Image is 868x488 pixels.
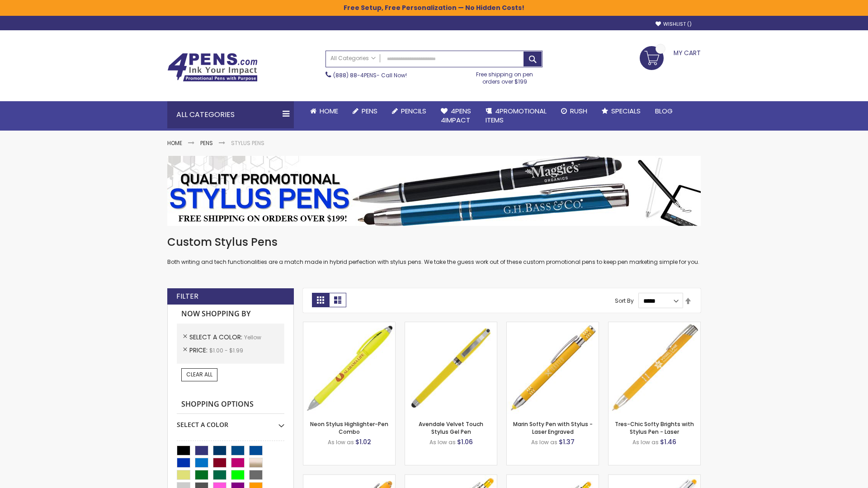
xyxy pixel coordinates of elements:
[609,322,700,414] img: Tres-Chic Softy Brights with Stylus Pen - Laser-Yellow
[167,53,258,82] img: 4Pens Custom Pens and Promotional Products
[655,106,673,116] span: Blog
[177,414,284,429] div: Select A Color
[231,139,264,147] strong: Stylus Pens
[513,420,593,435] a: Marin Softy Pen with Stylus - Laser Engraved
[419,420,483,435] a: Avendale Velvet Touch Stylus Gel Pen
[656,21,692,28] a: Wishlist
[362,106,377,116] span: Pens
[167,156,701,226] img: Stylus Pens
[507,474,599,482] a: Phoenix Softy Brights Gel with Stylus Pen - Laser-Yellow
[609,474,700,482] a: Tres-Chic Softy with Stylus Top Pen - ColorJet-Yellow
[345,101,385,121] a: Pens
[611,106,641,116] span: Specials
[330,55,376,62] span: All Categories
[401,106,426,116] span: Pencils
[167,139,182,147] a: Home
[531,438,557,446] span: As low as
[507,322,599,329] a: Marin Softy Pen with Stylus - Laser Engraved-Yellow
[186,371,212,378] span: Clear All
[478,101,554,131] a: 4PROMOTIONALITEMS
[209,347,243,354] span: $1.00 - $1.99
[167,235,701,249] h1: Custom Stylus Pens
[244,333,261,341] span: Yellow
[632,438,659,446] span: As low as
[405,322,497,414] img: Avendale Velvet Touch Stylus Gel Pen-Yellow
[310,420,388,435] a: Neon Stylus Highlighter-Pen Combo
[177,395,284,414] strong: Shopping Options
[176,291,198,301] strong: Filter
[303,322,395,329] a: Neon Stylus Highlighter-Pen Combo-Yellow
[333,71,407,79] span: - Call Now!
[405,322,497,329] a: Avendale Velvet Touch Stylus Gel Pen-Yellow
[405,474,497,482] a: Phoenix Softy Brights with Stylus Pen - Laser-Yellow
[507,322,599,414] img: Marin Softy Pen with Stylus - Laser Engraved-Yellow
[326,51,380,66] a: All Categories
[609,322,700,329] a: Tres-Chic Softy Brights with Stylus Pen - Laser-Yellow
[333,71,377,79] a: (888) 88-4PENS
[320,106,338,116] span: Home
[570,106,587,116] span: Rush
[434,101,478,131] a: 4Pens4impact
[303,474,395,482] a: Ellipse Softy Brights with Stylus Pen - Laser-Yellow
[385,101,434,121] a: Pencils
[457,437,473,446] span: $1.06
[467,67,543,85] div: Free shipping on pen orders over $199
[615,420,694,435] a: Tres-Chic Softy Brights with Stylus Pen - Laser
[200,139,213,147] a: Pens
[615,297,634,305] label: Sort By
[177,305,284,324] strong: Now Shopping by
[181,368,217,381] a: Clear All
[559,437,575,446] span: $1.37
[167,235,701,266] div: Both writing and tech functionalities are a match made in hybrid perfection with stylus pens. We ...
[554,101,594,121] a: Rush
[441,106,471,125] span: 4Pens 4impact
[303,322,395,414] img: Neon Stylus Highlighter-Pen Combo-Yellow
[303,101,345,121] a: Home
[312,293,329,307] strong: Grid
[167,101,294,128] div: All Categories
[355,437,371,446] span: $1.02
[648,101,680,121] a: Blog
[328,438,354,446] span: As low as
[189,346,209,355] span: Price
[660,437,676,446] span: $1.46
[594,101,648,121] a: Specials
[189,333,244,342] span: Select A Color
[486,106,547,125] span: 4PROMOTIONAL ITEMS
[429,438,456,446] span: As low as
